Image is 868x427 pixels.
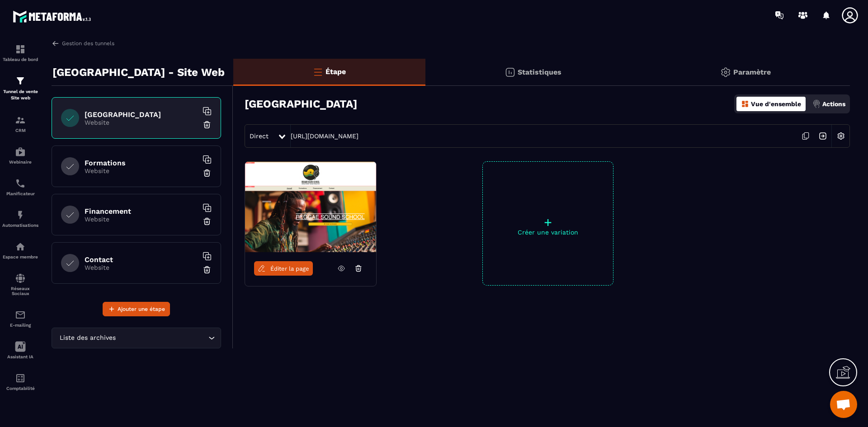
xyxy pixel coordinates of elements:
[245,162,376,252] img: image
[15,273,26,284] img: social-network
[2,223,38,228] p: Automatisations
[2,266,38,303] a: social-networksocial-networkRéseaux Sociaux
[250,132,269,140] span: Direct
[85,110,198,119] h6: [GEOGRAPHIC_DATA]
[822,100,845,108] p: Actions
[2,57,38,62] p: Tableau de bord
[2,191,38,196] p: Planificateur
[52,63,225,81] p: [GEOGRAPHIC_DATA] - Site Web
[15,210,26,221] img: automations
[483,229,613,236] p: Créer une variation
[203,217,212,226] img: trash
[15,44,26,55] img: formation
[483,216,613,229] p: +
[2,366,38,398] a: accountantaccountantComptabilité
[2,323,38,328] p: E-mailing
[2,354,38,359] p: Assistant IA
[812,100,821,108] img: actions.d6e523a2.png
[832,127,849,145] img: setting-w.858f3a88.svg
[13,8,94,25] img: logo
[2,160,38,164] p: Webinaire
[270,265,309,272] span: Éditer la page
[741,100,749,108] img: dashboard-orange.40269519.svg
[15,241,26,252] img: automations
[85,119,198,126] p: Website
[203,265,212,274] img: trash
[505,67,515,78] img: stats.20deebd0.svg
[2,37,38,69] a: formationformationTableau de bord
[2,386,38,391] p: Comptabilité
[85,255,198,264] h6: Contact
[830,391,857,418] div: Ouvrir le chat
[52,39,114,47] a: Gestion des tunnels
[103,302,170,316] button: Ajouter une étape
[325,67,346,76] p: Étape
[85,159,198,167] h6: Formations
[118,305,165,314] span: Ajouter une étape
[720,67,731,78] img: setting-gr.5f69749f.svg
[15,115,26,126] img: formation
[57,333,118,343] span: Liste des archives
[814,127,831,145] img: arrow-next.bcc2205e.svg
[15,310,26,320] img: email
[2,89,38,101] p: Tunnel de vente Site web
[2,203,38,235] a: automationsautomationsAutomatisations
[52,39,60,47] img: arrow
[291,132,359,140] a: [URL][DOMAIN_NAME]
[118,333,206,343] input: Search for option
[85,167,198,174] p: Website
[2,108,38,140] a: formationformationCRM
[2,235,38,266] a: automationsautomationsEspace membre
[2,254,38,259] p: Espace membre
[2,128,38,133] p: CRM
[15,373,26,384] img: accountant
[245,98,357,110] h3: [GEOGRAPHIC_DATA]
[85,264,198,271] p: Website
[203,169,212,178] img: trash
[2,69,38,108] a: formationformationTunnel de vente Site web
[15,178,26,189] img: scheduler
[2,286,38,296] p: Réseaux Sociaux
[2,171,38,203] a: schedulerschedulerPlanificateur
[2,303,38,334] a: emailemailE-mailing
[2,334,38,366] a: Assistant IA
[203,120,212,129] img: trash
[2,140,38,171] a: automationsautomationsWebinaire
[15,75,26,86] img: formation
[254,261,313,276] a: Éditer la page
[52,328,221,348] div: Search for option
[518,68,561,76] p: Statistiques
[312,66,323,77] img: bars-o.4a397970.svg
[15,146,26,157] img: automations
[751,100,801,108] p: Vue d'ensemble
[85,216,198,223] p: Website
[85,207,198,216] h6: Financement
[733,68,771,76] p: Paramètre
